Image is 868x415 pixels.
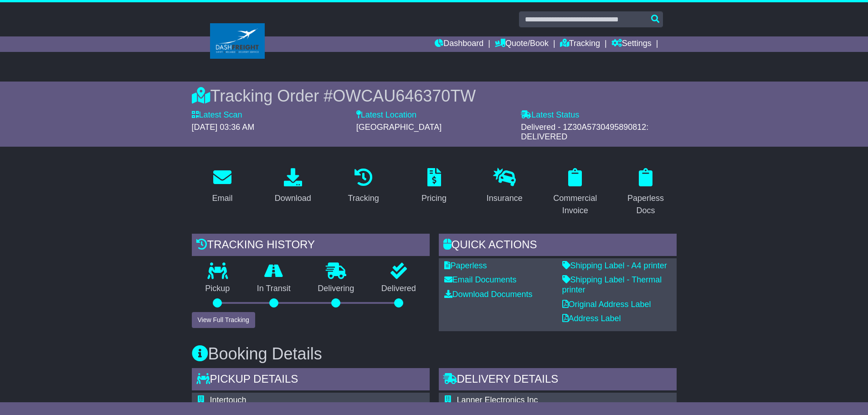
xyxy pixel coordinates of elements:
a: Paperless [444,261,487,270]
a: Shipping Label - Thermal printer [562,275,662,294]
div: Pickup Details [192,368,430,393]
a: Commercial Invoice [544,165,606,220]
div: Pricing [421,192,447,205]
a: Settings [611,36,652,52]
span: Lanner Electronics Inc [457,395,538,405]
p: Delivering [304,284,368,294]
div: Tracking history [192,234,430,258]
a: Email [206,165,238,208]
div: Tracking [348,192,379,205]
a: Dashboard [435,36,483,52]
p: In Transit [243,284,304,294]
div: Insurance [487,192,523,205]
p: Pickup [192,284,244,294]
div: Tracking Order # [192,86,677,106]
span: Delivered - 1Z30A5730495890812: DELIVERED [521,123,648,142]
span: OWCAU646370TW [333,87,476,105]
div: Paperless Docs [621,192,671,217]
div: Delivery Details [439,368,677,393]
a: Shipping Label - A4 printer [562,261,667,270]
a: Download Documents [444,290,533,299]
a: Insurance [481,165,529,208]
label: Latest Location [356,110,416,120]
a: Quote/Book [495,36,549,52]
span: [DATE] 03:36 AM [192,123,255,132]
label: Latest Scan [192,110,242,120]
a: Email Documents [444,275,517,284]
a: Tracking [342,165,385,208]
a: Tracking [560,36,600,52]
div: Quick Actions [439,234,677,258]
a: Address Label [562,314,621,323]
p: Delivered [368,284,430,294]
span: [GEOGRAPHIC_DATA] [356,123,442,132]
div: Commercial Invoice [550,192,600,217]
a: Download [269,165,317,208]
span: Intertouch [210,395,247,405]
a: Original Address Label [562,300,651,309]
label: Latest Status [521,110,579,120]
h3: Booking Details [192,345,677,363]
a: Pricing [416,165,452,208]
div: Email [212,192,232,205]
a: Paperless Docs [615,165,677,220]
button: View Full Tracking [192,312,255,328]
div: Download [275,192,311,205]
